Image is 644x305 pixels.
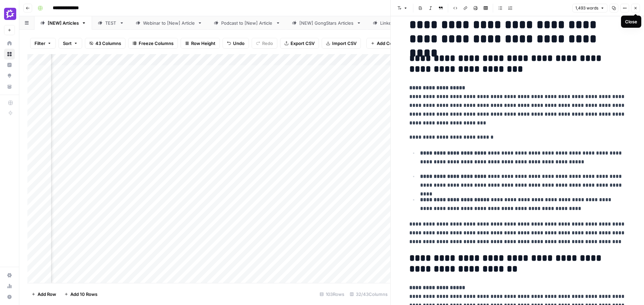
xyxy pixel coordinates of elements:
[332,40,356,47] span: Import CSV
[95,40,121,47] span: 43 Columns
[286,16,367,30] a: [NEW] GongStars Articles
[63,40,72,47] span: Sort
[223,38,249,49] button: Undo
[377,40,403,47] span: Add Column
[280,38,319,49] button: Export CSV
[85,38,125,49] button: 43 Columns
[347,289,390,300] div: 32/43 Columns
[181,38,220,49] button: Row Height
[221,20,273,26] div: Podcast to [New] Article
[572,4,607,13] button: 1,493 words
[191,40,215,47] span: Row Height
[4,81,15,92] a: Your Data
[322,38,361,49] button: Import CSV
[367,16,456,30] a: LinkedIn Post to [New] Article
[317,289,347,300] div: 103 Rows
[208,16,286,30] a: Podcast to [New] Article
[4,5,15,22] button: Workspace: Gong
[128,38,178,49] button: Freeze Columns
[139,40,174,47] span: Freeze Columns
[60,289,101,300] button: Add 10 Rows
[233,40,245,47] span: Undo
[70,291,97,298] span: Add 10 Rows
[4,281,15,291] a: Usage
[366,38,407,49] button: Add Column
[34,40,45,47] span: Filter
[38,291,56,298] span: Add Row
[4,49,15,60] a: Browse
[291,40,315,47] span: Export CSV
[299,20,354,26] div: [NEW] GongStars Articles
[143,20,195,26] div: Webinar to [New] Article
[4,70,15,81] a: Opportunities
[130,16,208,30] a: Webinar to [New] Article
[4,270,15,281] a: Settings
[4,38,15,49] a: Home
[34,16,92,30] a: [NEW] Articles
[262,40,273,47] span: Redo
[92,16,130,30] a: TEST
[380,20,443,26] div: LinkedIn Post to [New] Article
[27,289,60,300] button: Add Row
[4,291,15,302] button: Help + Support
[4,60,15,70] a: Insights
[59,38,82,49] button: Sort
[575,5,598,11] span: 1,493 words
[625,18,637,25] div: Close
[252,38,277,49] button: Redo
[4,8,16,20] img: Gong Logo
[105,20,117,26] div: TEST
[30,38,56,49] button: Filter
[48,20,79,26] div: [NEW] Articles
